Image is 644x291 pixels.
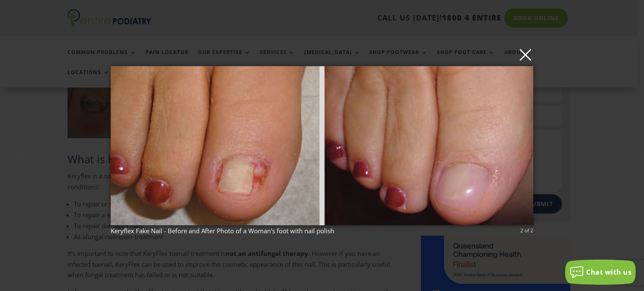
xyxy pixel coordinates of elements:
[111,49,533,242] img: Keryflex Fake Nail - Before and After Photo of a Woman's foot with nail polish
[586,268,631,277] span: Chat with us
[565,260,636,285] button: Chat with us
[624,132,644,152] button: Next (Right arrow key)
[520,227,533,234] div: 2 of 2
[113,45,536,64] button: ×
[111,227,533,234] div: Keryflex Fake Nail - Before and After Photo of a Woman's foot with nail polish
